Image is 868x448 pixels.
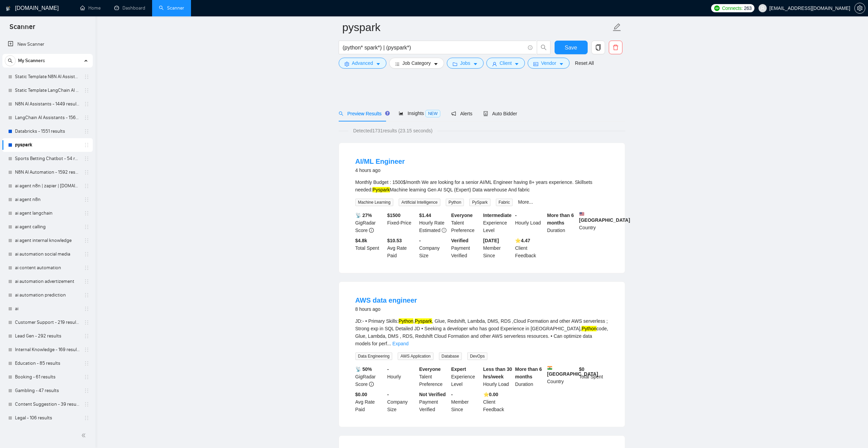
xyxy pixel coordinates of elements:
div: Avg Rate Paid [386,237,418,259]
a: ai agent internal knowledge [15,234,80,247]
button: Save [555,41,588,54]
span: Advanced [352,59,373,67]
a: Static Template N8N AI Assistants - 1449 results [15,70,80,84]
div: Monthly Budget : 1500$/month We are looking for a senior AI/ML Engineer having 8+ years experienc... [355,178,608,193]
b: Not Verified [419,392,446,397]
b: - [387,392,389,397]
b: ⭐️ 0.00 [483,392,498,397]
b: 📡 27% [355,213,372,218]
div: Experience Level [482,212,514,234]
div: Talent Preference [450,212,482,234]
span: 263 [744,4,751,12]
div: Member Since [450,391,482,413]
span: Database [439,352,462,360]
span: holder [84,88,89,93]
span: info-circle [528,45,532,50]
span: folder [453,61,457,67]
a: Content Suggestion - 39 results [15,398,80,411]
span: My Scanners [18,54,45,68]
span: caret-down [514,61,519,67]
b: Less than 30 hrs/week [483,366,512,379]
span: delete [609,44,622,50]
span: DevOps [467,352,487,360]
a: searchScanner [159,5,184,11]
span: Artificial Intelligence [399,199,440,206]
span: PySpark [469,199,490,206]
a: ai agent langchain [15,206,80,220]
div: Company Size [386,391,418,413]
div: Tooltip anchor [384,110,391,116]
span: user [492,61,497,67]
b: [DATE] [483,238,499,243]
b: Everyone [451,213,473,218]
span: holder [84,306,89,312]
span: Vendor [541,59,556,67]
button: search [537,41,550,54]
span: setting [855,5,865,11]
span: AWS Application [398,352,433,360]
b: $ 1500 [387,213,400,218]
a: New Scanner [8,38,87,51]
a: N8N AI Automation - 1592 results [15,165,80,179]
a: Education - 85 results [15,357,80,370]
div: Duration [514,365,546,388]
div: Hourly Rate [418,212,450,234]
b: $ 4.8k [355,238,367,243]
div: Client Feedback [514,237,546,259]
span: Alerts [451,111,472,116]
b: $ 1.44 [419,213,431,218]
span: Auto Bidder [483,111,517,116]
span: Data Engineering [355,352,393,360]
span: search [5,58,15,63]
span: holder [84,129,89,134]
a: dashboardDashboard [114,5,145,11]
span: edit [613,23,621,32]
a: AI/ML Engineer [355,158,405,165]
span: NEW [425,110,440,117]
input: Search Freelance Jobs... [343,43,525,52]
button: userClientcaret-down [486,58,525,69]
b: $0.00 [355,392,367,397]
a: Customer Support - 219 results [15,316,80,329]
a: ai agent n8n | zapier | [DOMAIN_NAME] [15,179,80,193]
div: 4 hours ago [355,166,405,174]
b: More than 6 months [547,213,574,226]
img: 🇺🇸 [579,212,584,216]
b: More than 6 months [515,366,542,379]
div: GigRadar Score [354,212,386,234]
div: Client Feedback [482,391,514,413]
span: notification [451,111,456,116]
li: New Scanner [2,38,93,51]
span: holder [84,142,89,148]
a: ai agent calling [15,220,80,234]
span: exclamation-circle [442,228,446,233]
span: idcard [533,61,538,67]
a: ai content automation [15,261,80,275]
a: ai automation prediction [15,288,80,302]
span: Jobs [460,59,470,67]
span: holder [84,265,89,271]
span: area-chart [399,111,403,116]
span: Estimated [419,228,440,233]
span: holder [84,292,89,298]
span: search [537,44,550,50]
div: Hourly [386,365,418,388]
div: JD:- • Primary Skills: , , Glue, Redshift, Lambda, DMS, RDS ,Cloud Formation and other AWS server... [355,317,608,347]
a: Sports Betting Chatbot - 54 results [15,152,80,165]
b: [GEOGRAPHIC_DATA] [579,212,630,223]
span: double-left [81,432,88,439]
span: ... [387,341,391,346]
div: GigRadar Score [354,365,386,388]
div: Total Spent [578,365,610,388]
a: Internal Knowledge - 169 results [15,343,80,357]
span: holder [84,388,89,393]
span: Job Category [402,59,431,67]
a: AWS data engineer [355,297,417,304]
a: pyspark [15,138,80,152]
a: ai automation social media [15,247,80,261]
button: setting [854,3,865,14]
span: Insights [399,111,440,116]
div: Talent Preference [418,365,450,388]
a: Expand [393,341,409,346]
a: ai [15,302,80,316]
